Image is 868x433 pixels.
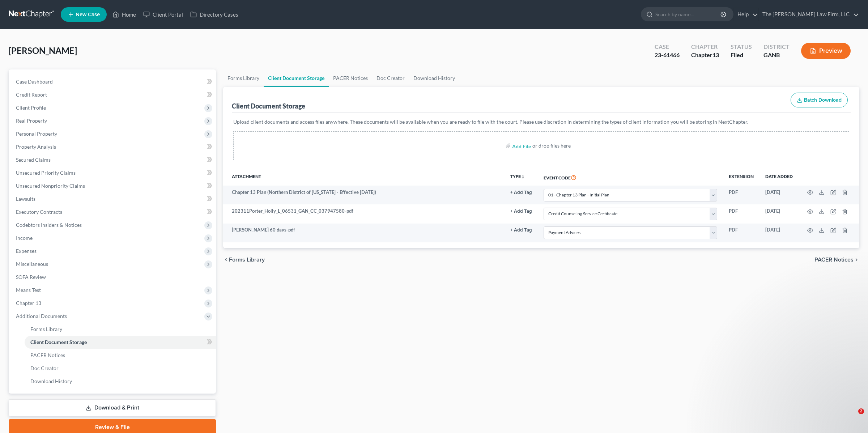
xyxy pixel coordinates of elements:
[25,375,216,388] a: Download History
[510,209,532,214] button: + Add Tag
[16,92,47,98] span: Credit Report
[16,274,46,280] span: SOFA Review
[10,205,216,218] a: Executory Contracts
[25,323,216,336] a: Forms Library
[723,224,759,242] td: PDF
[16,170,76,176] span: Unsecured Priority Claims
[10,140,216,153] a: Property Analysis
[532,142,571,149] div: or drop files here
[763,43,790,51] div: District
[691,43,719,51] div: Chapter
[814,257,854,263] span: PACER Notices
[30,352,65,358] span: PACER Notices
[223,204,505,223] td: 202311Porter_Holly_L_06531_GAN_CC_037947580-pdf
[16,78,53,85] span: Case Dashboard
[510,228,532,233] button: + Add Tag
[223,257,265,263] button: chevron_left Forms Library
[223,169,505,186] th: Attachment
[30,378,72,384] span: Download History
[854,257,859,263] i: chevron_right
[372,69,409,87] a: Doc Creator
[538,169,723,186] th: Event Code
[10,179,216,192] a: Unsecured Nonpriority Claims
[655,51,680,59] div: 23-61466
[25,336,216,349] a: Client Document Storage
[763,51,790,59] div: GANB
[510,226,532,233] a: + Add Tag
[329,69,372,87] a: PACER Notices
[30,365,59,371] span: Doc Creator
[140,8,187,21] a: Client Portal
[510,189,532,196] a: + Add Tag
[109,8,140,21] a: Home
[510,208,532,215] a: + Add Tag
[30,339,87,345] span: Client Document Storage
[10,271,216,284] a: SOFA Review
[233,118,849,126] p: Upload client documents and access files anywhere. These documents will be available when you are...
[759,169,799,186] th: Date added
[16,222,82,228] span: Codebtors Insiders & Notices
[510,174,525,179] button: TYPEunfold_more
[9,45,77,56] span: [PERSON_NAME]
[16,235,33,241] span: Income
[759,8,859,21] a: The [PERSON_NAME] Law Firm, LLC
[759,204,799,223] td: [DATE]
[16,313,67,319] span: Additional Documents
[16,118,47,124] span: Real Property
[801,43,851,59] button: Preview
[16,157,51,163] span: Secured Claims
[804,97,842,103] span: Batch Download
[16,183,85,189] span: Unsecured Nonpriority Claims
[409,69,459,87] a: Download History
[232,102,305,110] div: Client Document Storage
[10,192,216,205] a: Lawsuits
[723,169,759,186] th: Extension
[858,408,864,414] span: 2
[264,69,329,87] a: Client Document Storage
[16,287,41,293] span: Means Test
[731,51,752,59] div: Filed
[655,43,680,51] div: Case
[16,248,37,254] span: Expenses
[510,190,532,195] button: + Add Tag
[25,362,216,375] a: Doc Creator
[712,51,719,58] span: 13
[10,75,216,88] a: Case Dashboard
[76,12,100,17] span: New Case
[229,257,265,263] span: Forms Library
[223,69,264,87] a: Forms Library
[10,153,216,166] a: Secured Claims
[734,8,758,21] a: Help
[16,261,48,267] span: Miscellaneous
[814,257,859,263] button: PACER Notices chevron_right
[16,144,56,150] span: Property Analysis
[9,399,216,416] a: Download & Print
[759,224,799,242] td: [DATE]
[30,326,62,332] span: Forms Library
[16,209,62,215] span: Executory Contracts
[10,88,216,101] a: Credit Report
[691,51,719,59] div: Chapter
[16,131,57,137] span: Personal Property
[843,408,861,426] iframe: Intercom live chat
[723,204,759,223] td: PDF
[223,186,505,204] td: Chapter 13 Plan (Northern District of [US_STATE] - Effective [DATE])
[25,349,216,362] a: PACER Notices
[10,166,216,179] a: Unsecured Priority Claims
[16,300,41,306] span: Chapter 13
[223,257,229,263] i: chevron_left
[791,93,848,108] button: Batch Download
[16,105,46,111] span: Client Profile
[723,186,759,204] td: PDF
[521,175,525,179] i: unfold_more
[731,43,752,51] div: Status
[759,186,799,204] td: [DATE]
[16,196,35,202] span: Lawsuits
[655,8,722,21] input: Search by name...
[223,224,505,242] td: [PERSON_NAME] 60 days-pdf
[187,8,242,21] a: Directory Cases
